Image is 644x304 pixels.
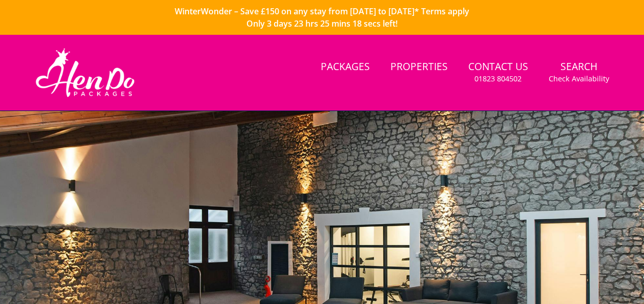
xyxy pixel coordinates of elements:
[246,18,398,29] span: Only 3 days 23 hrs 25 mins 18 secs left!
[386,56,452,79] a: Properties
[464,56,532,89] a: Contact Us01823 804502
[31,47,139,98] img: Hen Do Packages
[545,56,613,89] a: SearchCheck Availability
[549,74,609,84] small: Check Availability
[317,56,374,79] a: Packages
[474,74,522,84] small: 01823 804502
